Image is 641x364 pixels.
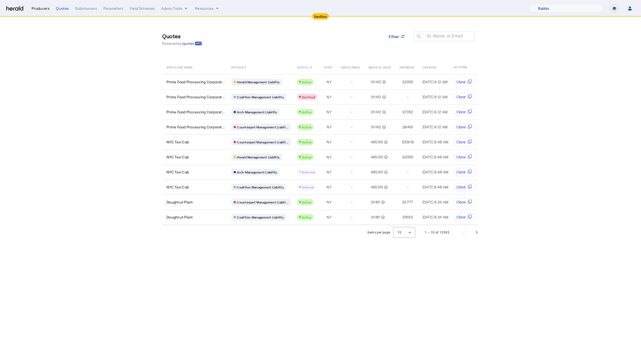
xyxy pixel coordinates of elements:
[422,140,448,144] span: [DATE] 8:48 AM
[166,124,225,130] span: Prime Food Processing Corporat...
[422,125,448,129] span: [DATE] 9:12 AM
[381,79,386,85] mat-icon: info_outline
[302,140,312,144] span: Active
[389,34,399,39] span: Filter
[297,64,308,70] span: STATUS
[302,125,312,129] span: Active
[470,226,483,239] button: Next page
[166,109,225,115] span: Prime Food Processing Corporat...
[181,41,202,46] a: /quotes
[371,185,383,190] span: 485310
[103,6,123,11] div: Parameters
[351,185,352,190] span: -
[422,200,448,204] span: [DATE] 8:34 AM
[327,94,332,100] span: NY
[237,200,288,204] span: Counterpart Management Liabili...
[454,153,477,161] button: Clone
[422,185,448,189] span: [DATE] 8:48 AM
[162,41,202,46] p: Powered by
[405,215,413,220] span: 1695
[402,154,404,160] span: $
[351,215,352,220] span: -
[162,60,551,225] table: Table view of all quotes submitted by your platform
[327,124,332,130] span: NY
[422,110,448,114] span: [DATE] 9:12 AM
[327,185,332,190] span: NY
[422,64,437,70] span: CREATED
[351,139,352,145] span: -
[371,94,381,100] span: 311412
[351,154,352,160] span: -
[166,79,225,85] span: Prime Food Processing Corporat...
[195,6,220,11] button: Resources dropdown menu
[351,79,352,85] span: -
[369,64,391,70] span: NAICS-6-DIGIT
[381,109,386,115] mat-icon: info_outline
[456,200,466,205] span: Clone
[32,6,50,11] div: Producers
[351,169,352,175] span: -
[237,80,280,84] span: Herald Management Liability
[402,109,404,115] span: $
[454,213,477,221] button: Clone
[237,125,288,129] span: Counterpart Management Liabili...
[407,169,409,175] span: -
[449,60,479,74] th: ACTIONS
[166,169,189,175] span: NYC Taxi Cab
[302,95,315,99] span: Declined
[380,200,385,205] mat-icon: info_outline
[404,139,414,145] span: 10918
[383,139,388,145] mat-icon: info_outline
[414,34,423,40] mat-icon: search
[454,138,477,146] button: Clone
[456,215,466,220] span: Clone
[404,79,413,85] span: 3000
[161,6,189,11] button: internal dropdown menu
[327,215,332,220] span: NY
[456,185,466,190] span: Clone
[166,215,193,220] span: Doughnut Plant
[166,139,189,145] span: NYC Taxi Cab
[402,200,404,205] span: $
[327,79,332,85] span: NY
[327,109,332,115] span: NY
[371,139,383,145] span: 485310
[162,32,202,40] h3: Quotes
[371,154,383,160] span: 485310
[351,124,352,130] span: -
[371,169,383,175] span: 485310
[385,32,410,41] button: Filter
[371,200,380,205] span: 311811
[166,185,189,190] span: NYC Taxi Cab
[402,139,404,145] span: $
[371,124,381,130] span: 311412
[407,185,409,190] span: -
[371,215,380,220] span: 311811
[404,109,413,115] span: 7052
[403,124,405,130] span: $
[327,169,332,175] span: NY
[400,64,414,70] span: PREMIUM
[425,230,449,235] div: 1 – 10 of 13595
[341,64,360,70] span: NAICS INDEX
[454,93,477,101] button: Clone
[237,95,284,99] span: Coalition Management Liability
[403,215,405,220] span: $
[302,215,312,219] span: Active
[371,79,381,85] span: 311412
[324,64,333,70] span: STATE
[327,139,332,145] span: NY
[6,6,23,11] img: Herald Logo
[422,95,448,99] span: [DATE] 9:12 AM
[351,109,352,115] span: -
[454,78,477,86] button: Clone
[327,200,332,205] span: NY
[454,183,477,191] button: Clone
[381,124,386,130] mat-icon: info_outline
[402,79,404,85] span: $
[407,94,409,100] span: -
[454,198,477,206] button: Clone
[351,200,352,205] span: -
[237,155,280,159] span: Herald Management Liability
[367,230,391,235] div: Items per page:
